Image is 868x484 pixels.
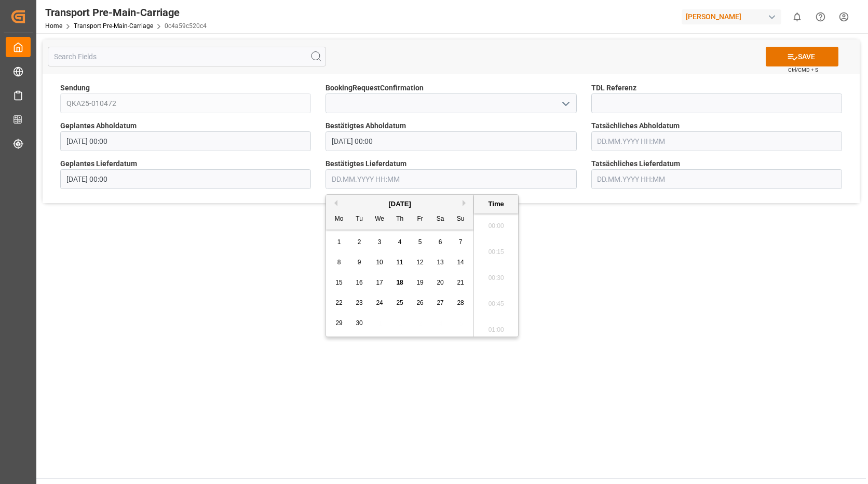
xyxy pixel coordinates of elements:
div: Choose Saturday, September 13th, 2025 [434,256,447,269]
div: Choose Monday, September 15th, 2025 [333,276,346,289]
div: Choose Tuesday, September 30th, 2025 [353,317,366,330]
div: Choose Monday, September 29th, 2025 [333,317,346,330]
span: 26 [416,299,423,306]
div: Sa [434,213,447,226]
span: 23 [356,299,362,306]
span: 27 [437,299,443,306]
div: Su [454,213,467,226]
span: 25 [396,299,403,306]
span: 2 [358,238,361,246]
div: Choose Friday, September 12th, 2025 [414,256,427,269]
input: Search Fields [48,47,326,66]
span: 6 [439,238,442,246]
div: Choose Tuesday, September 16th, 2025 [353,276,366,289]
span: 12 [416,259,423,266]
div: Choose Sunday, September 14th, 2025 [454,256,467,269]
div: [PERSON_NAME] [682,9,781,24]
div: Tu [353,213,366,226]
span: 9 [358,259,361,266]
span: 30 [356,319,362,327]
button: Previous Month [331,200,337,206]
span: 7 [459,238,463,246]
div: We [373,213,386,226]
div: Choose Saturday, September 27th, 2025 [434,297,447,310]
div: Choose Monday, September 22nd, 2025 [333,297,346,310]
div: Choose Wednesday, September 24th, 2025 [373,297,386,310]
div: Choose Monday, September 1st, 2025 [333,236,346,249]
span: BookingRequestConfirmation [325,83,424,93]
span: 22 [335,299,342,306]
span: Ctrl/CMD + S [788,66,818,74]
button: show 0 new notifications [785,5,809,29]
div: Choose Tuesday, September 23rd, 2025 [353,297,366,310]
span: Geplantes Abholdatum [60,120,137,131]
span: Tatsächliches Abholdatum [591,120,680,131]
span: Tatsächliches Lieferdatum [591,158,680,169]
input: DD.MM.YYYY HH:MM [325,131,576,151]
span: 11 [396,259,403,266]
div: Choose Tuesday, September 2nd, 2025 [353,236,366,249]
span: 16 [356,279,362,286]
span: 29 [335,319,342,327]
div: Choose Monday, September 8th, 2025 [333,256,346,269]
button: Help Center [809,5,832,29]
button: SAVE [766,47,838,66]
div: Choose Sunday, September 28th, 2025 [454,297,467,310]
span: Bestätigtes Abholdatum [325,120,406,131]
input: DD.MM.YYYY HH:MM [591,169,842,189]
div: Choose Tuesday, September 9th, 2025 [353,256,366,269]
div: Choose Friday, September 19th, 2025 [414,276,427,289]
span: 15 [335,279,342,286]
span: 1 [337,238,341,246]
span: 18 [396,279,403,286]
div: [DATE] [326,199,473,209]
span: 20 [437,279,443,286]
div: Choose Friday, September 5th, 2025 [414,236,427,249]
button: open menu [557,96,573,112]
a: Transport Pre-Main-Carriage [74,22,153,30]
span: 14 [457,259,464,266]
div: Choose Friday, September 26th, 2025 [414,297,427,310]
div: Choose Thursday, September 25th, 2025 [394,297,406,310]
div: Choose Sunday, September 7th, 2025 [454,236,467,249]
div: Choose Wednesday, September 3rd, 2025 [373,236,386,249]
div: Th [394,213,406,226]
div: Choose Thursday, September 11th, 2025 [394,256,406,269]
div: Time [477,199,516,209]
div: Choose Saturday, September 20th, 2025 [434,276,447,289]
input: DD.MM.YYYY HH:MM [60,169,311,189]
a: Home [45,22,62,30]
span: 5 [418,238,422,246]
div: month 2025-09 [329,232,471,333]
span: TDL Referenz [591,83,636,93]
button: [PERSON_NAME] [682,7,785,26]
div: Transport Pre-Main-Carriage [45,5,207,20]
span: 17 [376,279,383,286]
span: Sendung [60,83,90,93]
span: 21 [457,279,464,286]
div: Choose Thursday, September 4th, 2025 [394,236,406,249]
span: 4 [398,238,402,246]
span: Bestätigtes Lieferdatum [325,158,406,169]
div: Choose Wednesday, September 10th, 2025 [373,256,386,269]
div: Mo [333,213,346,226]
span: Geplantes Lieferdatum [60,158,137,169]
span: 8 [337,259,341,266]
span: 13 [437,259,443,266]
span: 10 [376,259,383,266]
div: Choose Wednesday, September 17th, 2025 [373,276,386,289]
div: Choose Saturday, September 6th, 2025 [434,236,447,249]
span: 19 [416,279,423,286]
div: Choose Thursday, September 18th, 2025 [394,276,406,289]
button: Next Month [463,200,469,206]
input: DD.MM.YYYY HH:MM [325,169,576,189]
input: DD.MM.YYYY HH:MM [591,131,842,151]
span: 24 [376,299,383,306]
div: Fr [414,213,427,226]
span: 28 [457,299,464,306]
span: 3 [378,238,382,246]
div: Choose Sunday, September 21st, 2025 [454,276,467,289]
input: DD.MM.YYYY HH:MM [60,131,311,151]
